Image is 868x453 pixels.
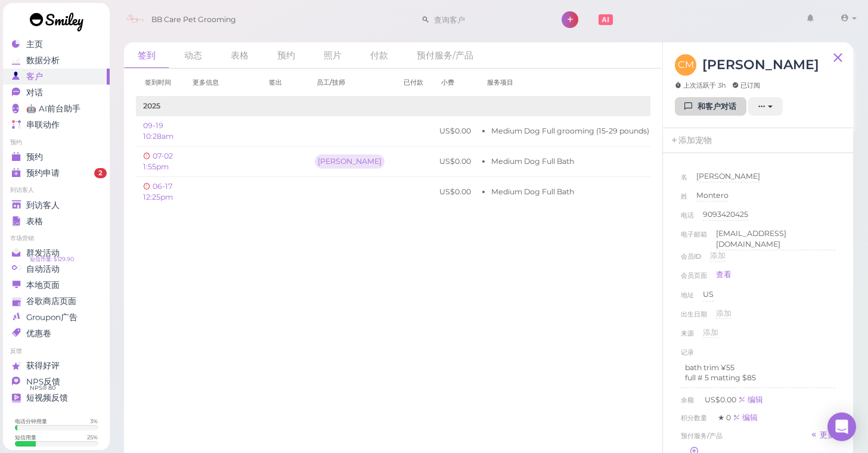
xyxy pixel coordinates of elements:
[310,42,355,68] a: 照片
[30,383,55,393] span: NPS® 80
[696,172,760,181] span: [PERSON_NAME]
[26,168,60,178] span: 预约申请
[681,250,701,269] span: 会员ID
[3,85,110,101] a: 对话
[432,116,478,147] td: US$0.00
[681,269,707,286] span: 会员页面
[3,325,110,342] a: 优惠卷
[681,209,694,228] span: 电话
[732,80,760,90] span: 已订阅
[26,72,43,82] span: 客户
[716,309,731,318] span: 添加
[3,374,110,390] a: NPS反馈 NPS® 80
[681,346,694,358] div: 记录
[90,417,98,425] div: 3 %
[681,396,696,404] span: 余额
[430,10,545,29] input: 查询客户
[681,308,707,327] span: 出生日期
[26,152,43,162] span: 预约
[738,395,763,404] a: 编辑
[810,430,835,442] a: 更多
[26,120,60,130] span: 串联动作
[3,309,110,325] a: Groupon广告
[432,69,478,97] th: 小费
[26,312,77,322] span: Groupon广告
[395,69,432,97] th: 已付款
[3,277,110,293] a: 本地页面
[681,228,707,250] span: 电子邮箱
[26,200,60,210] span: 到访客人
[491,126,649,136] li: Medium Dog Full grooming (15-29 pounds)
[827,412,856,441] div: Open Intercom Messenger
[263,42,309,68] a: 预约
[681,430,723,442] span: 预付服务/产品
[681,414,709,422] span: 积分数量
[143,121,173,141] a: 09-19 10:28am
[675,80,726,90] span: 上次活跃于 3h
[3,165,110,181] a: 预约申请 2
[15,433,36,441] div: 短信用量
[136,69,184,97] th: 签到时间
[3,197,110,213] a: 到访客人
[143,162,176,171] a: 07-02 1:55pm
[3,213,110,229] a: 表格
[26,377,60,387] span: NPS反馈
[3,390,110,406] a: 短视频反馈
[681,190,687,209] span: 姓
[681,171,687,190] span: 名
[124,42,169,69] a: 签到
[681,327,694,346] span: 来源
[705,395,738,404] span: US$0.00
[94,168,107,179] span: 2
[3,138,110,147] li: 预约
[696,190,728,201] div: Montero
[3,261,110,277] a: 自动活动
[26,264,60,274] span: 自动活动
[432,147,478,177] td: US$0.00
[3,293,110,309] a: 谷歌商店页面
[675,97,746,116] a: 和客户对话
[685,362,831,373] p: bath trim ¥55
[3,234,110,243] li: 市场营销
[315,154,385,169] div: [PERSON_NAME]
[716,269,731,280] a: 查看
[3,36,110,52] a: 主页
[685,373,831,383] p: full # 5 matting $85
[703,289,714,301] div: US
[663,128,719,153] a: 添加宠物
[403,42,487,68] a: 预付服务/产品
[703,328,718,337] span: 添加
[26,55,60,66] span: 数据分析
[3,52,110,69] a: 数据分析
[151,3,236,36] span: BB Care Pet Grooming
[26,280,60,290] span: 本地页面
[184,69,260,97] th: 更多信息
[143,151,176,172] span: 07-02 1:55pm
[478,69,656,97] th: 服务项目
[26,88,43,98] span: 对话
[356,42,402,68] a: 付款
[491,187,649,197] li: Medium Dog Full Bath
[491,156,649,167] li: Medium Dog Full Bath
[26,216,43,226] span: 表格
[733,413,758,422] a: 编辑
[26,361,60,371] span: 获得好评
[15,417,47,425] div: 电话分钟用量
[143,181,176,203] span: 06-17 12:25pm
[681,289,694,308] span: 地址
[308,69,395,97] th: 员工/技师
[26,39,43,49] span: 主页
[716,228,835,250] div: [EMAIL_ADDRESS][DOMAIN_NAME]
[3,358,110,374] a: 获得好评
[3,245,110,261] a: 群发活动 短信币量: $129.90
[170,42,216,68] a: 动态
[3,117,110,133] a: 串联动作
[3,69,110,85] a: 客户
[26,296,76,306] span: 谷歌商店页面
[702,54,819,75] h3: [PERSON_NAME]
[718,413,733,422] span: ★ 0
[710,251,726,260] span: 添加
[3,101,110,117] a: 🤖 AI前台助手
